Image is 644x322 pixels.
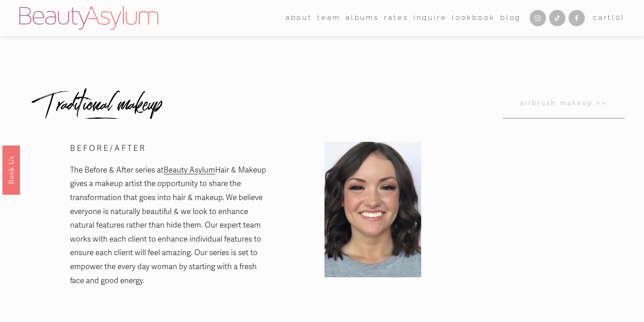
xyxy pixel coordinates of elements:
a: Blog [500,11,521,25]
a: Rates [384,11,408,25]
a: Beauty Asylum [164,165,215,175]
span: 0 [616,14,621,22]
a: 0 items in cart [593,12,625,24]
p: The Before & After series at Hair & Makeup gives a makeup artist the opportunity to share the tra... [70,163,268,288]
img: IMG_9317 2.JPG [324,142,421,277]
a: TikTok [549,10,565,26]
p: B E F O R E / A F T E R [70,142,268,156]
a: Book Us [2,145,20,194]
a: Lookbook [452,11,495,25]
span: team [317,12,340,24]
span: ( ) [612,14,625,22]
a: Inquire [414,11,447,25]
a: Facebook [569,10,585,26]
a: albums [346,11,379,25]
a: airbrush makeup >> [503,88,625,119]
a: folder dropdown [317,11,340,25]
a: folder dropdown [286,11,312,25]
span: about [286,12,312,24]
a: Instagram [530,10,546,26]
img: Beauty Asylum | Bridal Hair &amp; Makeup Charlotte &amp; Atlanta [19,6,158,30]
